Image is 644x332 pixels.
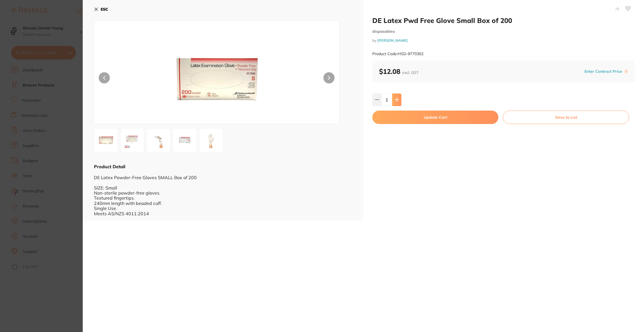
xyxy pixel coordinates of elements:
div: DE Latex Powder-Free Gloves SMALL Box of 200 SIZE: Small Non-sterile powder-free gloves. Textured... [94,170,352,216]
button: ESC [94,4,108,14]
span: excl. GST [402,70,419,75]
button: Save to List [503,111,629,124]
button: Enter Contract Price [583,69,624,74]
img: MzYyXzIuanBn [96,130,116,150]
img: MzYyXzIuanBn [143,35,290,123]
label: i [624,69,628,74]
button: Update Cart [372,111,498,124]
img: MzYyLmpwZw [122,130,142,150]
small: by [372,38,635,43]
a: [PERSON_NAME] [377,38,408,43]
img: MzYyXzMuanBn [148,130,169,150]
img: MzYyXzQuanBn [175,130,195,150]
b: ESC [101,7,108,12]
small: disposables [372,29,635,34]
b: $12.08 [379,67,419,76]
small: Product Code: HSD-9770362 [372,52,423,56]
img: MzYyXzUuanBn [201,130,221,150]
h2: DE Latex Pwd Free Glove Small Box of 200 [372,16,635,25]
b: Product Detail [94,164,125,169]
